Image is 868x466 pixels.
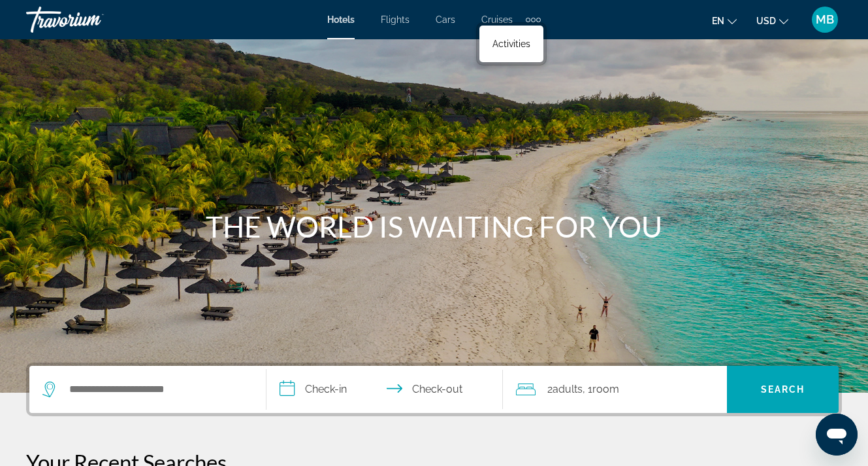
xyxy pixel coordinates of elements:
button: User Menu [808,6,842,33]
span: Room [592,383,619,395]
a: Flights [381,14,410,25]
span: Adults [553,383,583,395]
h1: THE WORLD IS WAITING FOR YOU [189,209,679,243]
a: Cars [436,14,455,25]
iframe: Кнопка запуска окна обмена сообщениями [816,414,858,456]
span: Activities [492,39,530,49]
button: Change language [712,11,737,30]
span: 2 [547,380,583,399]
span: en [712,16,724,26]
a: Cruises [481,14,513,25]
span: USD [756,16,776,26]
a: Activities [486,32,537,56]
span: MB [816,13,834,26]
div: Search widget [29,366,839,413]
span: , 1 [583,380,619,399]
span: Search [761,384,805,395]
a: Hotels [327,14,355,25]
button: Extra navigation items [526,9,541,30]
button: Change currency [756,11,788,30]
button: Search [727,366,839,413]
button: Travelers: 2 adults, 0 children [503,366,727,413]
a: Travorium [26,3,157,37]
button: Check in and out dates [266,366,504,413]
